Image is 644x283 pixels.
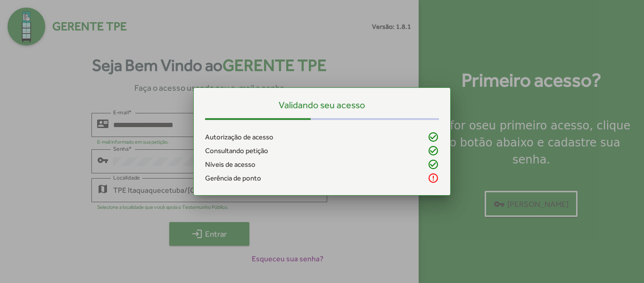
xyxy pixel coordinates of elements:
span: Autorização de acesso [205,132,273,143]
span: Consultando petição [205,146,268,156]
mat-icon: check_circle_outline [428,145,439,156]
mat-icon: check_circle_outline [428,131,439,143]
span: Gerência de ponto [205,173,261,184]
span: Níveis de acesso [205,159,256,170]
mat-icon: check_circle_outline [428,159,439,170]
h5: Validando seu acesso [205,99,439,111]
mat-icon: error_outline [428,172,439,184]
